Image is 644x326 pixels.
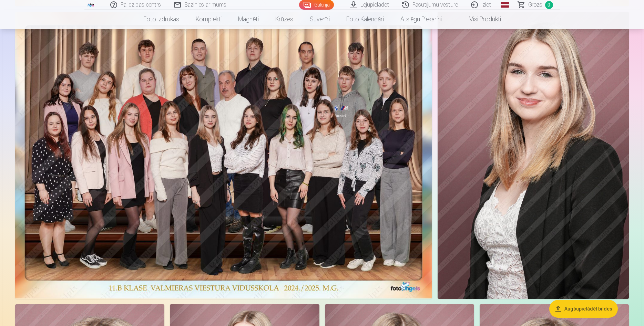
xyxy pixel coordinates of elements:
[87,3,95,7] img: /fa1
[545,1,553,9] span: 0
[392,10,450,29] a: Atslēgu piekariņi
[135,10,187,29] a: Foto izdrukas
[267,10,301,29] a: Krūzes
[450,10,509,29] a: Visi produkti
[301,10,338,29] a: Suvenīri
[230,10,267,29] a: Magnēti
[528,1,542,9] span: Grozs
[338,10,392,29] a: Foto kalendāri
[549,300,618,318] button: Augšupielādēt bildes
[187,10,230,29] a: Komplekti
